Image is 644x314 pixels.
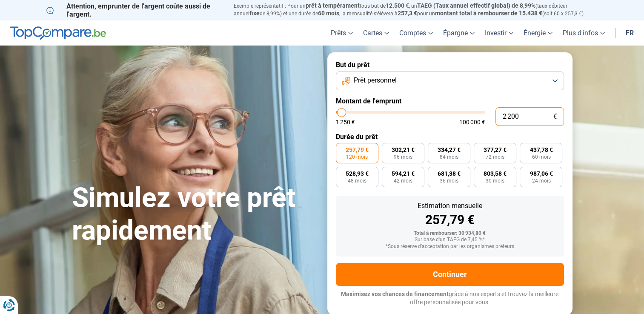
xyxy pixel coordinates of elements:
[530,147,552,153] span: 437,78 €
[486,178,504,183] span: 30 mois
[386,2,409,9] span: 12.500 €
[346,171,369,177] span: 528,93 €
[394,154,412,160] span: 96 mois
[346,154,368,160] span: 120 mois
[553,113,557,120] span: €
[394,20,438,46] a: Comptes
[72,182,317,247] h1: Simulez votre prêt rapidement
[358,20,394,46] a: Cartes
[532,154,550,160] span: 60 mois
[306,2,360,9] span: prêt à tempérament
[480,20,518,46] a: Investir
[336,71,564,90] button: Prêt personnel
[343,231,557,237] div: Total à rembourser: 30 934,80 €
[336,61,564,69] label: But du prêt
[438,147,461,153] span: 334,27 €
[249,10,260,17] span: fixe
[336,263,564,286] button: Continuer
[440,178,458,183] span: 36 mois
[486,154,504,160] span: 72 mois
[343,203,557,209] div: Estimation mensuelle
[392,171,415,177] span: 594,21 €
[392,147,415,153] span: 302,21 €
[484,171,507,177] span: 803,58 €
[354,76,397,85] span: Prêt personnel
[341,291,449,297] span: Maximisez vos chances de financement
[438,171,461,177] span: 681,38 €
[621,20,639,46] a: fr
[343,237,557,243] div: Sur base d'un TAEG de 7,45 %*
[343,214,557,226] div: 257,79 €
[10,26,106,40] img: TopCompare
[346,147,369,153] span: 257,79 €
[417,2,535,9] span: TAEG (Taux annuel effectif global) de 8,99%
[438,20,480,46] a: Épargne
[394,178,412,183] span: 42 mois
[440,154,458,160] span: 84 mois
[46,2,223,18] p: Attention, emprunter de l'argent coûte aussi de l'argent.
[398,10,417,17] span: 257,3 €
[336,119,355,125] span: 1 250 €
[336,97,564,105] label: Montant de l'emprunt
[336,133,564,141] label: Durée du prêt
[336,290,564,307] p: grâce à nos experts et trouvez la meilleure offre personnalisée pour vous.
[234,2,598,17] p: Exemple représentatif : Pour un tous but de , un (taux débiteur annuel de 8,99%) et une durée de ...
[343,244,557,250] div: *Sous réserve d'acceptation par les organismes prêteurs
[348,178,366,183] span: 48 mois
[558,20,610,46] a: Plus d'infos
[530,171,552,177] span: 987,06 €
[532,178,550,183] span: 24 mois
[435,10,542,17] span: montant total à rembourser de 15.438 €
[459,119,485,125] span: 100 000 €
[326,20,358,46] a: Prêts
[518,20,558,46] a: Énergie
[484,147,507,153] span: 377,27 €
[318,10,339,17] span: 60 mois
